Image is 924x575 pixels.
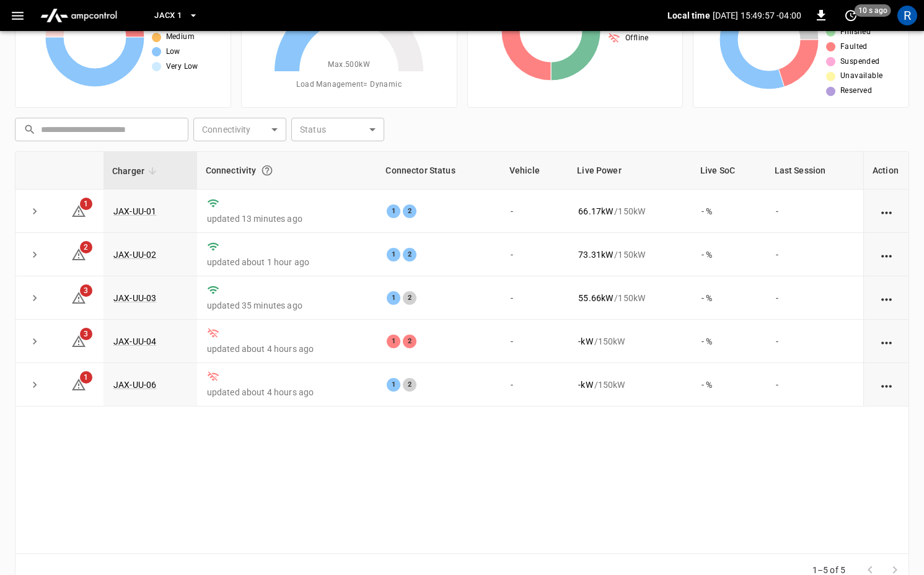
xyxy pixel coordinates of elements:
p: 66.17 kW [578,205,613,217]
p: - kW [578,379,592,391]
div: action cell options [879,205,894,217]
a: JAX-UU-03 [113,293,156,303]
div: 1 [387,378,400,392]
span: Charger [112,164,161,178]
p: Local time [667,9,710,22]
button: expand row [25,289,44,307]
th: Connector Status [377,152,500,190]
div: Connectivity [206,159,369,182]
th: Vehicle [501,152,568,190]
td: - % [692,233,766,276]
p: updated about 4 hours ago [207,343,367,355]
span: 2 [80,241,92,253]
div: 2 [403,378,416,392]
span: Reserved [840,85,872,97]
div: 2 [403,291,416,305]
td: - [766,190,863,233]
th: Action [863,152,909,190]
a: 2 [71,248,86,258]
div: action cell options [879,248,894,261]
div: profile-icon [897,6,917,25]
span: 3 [80,328,92,340]
button: expand row [25,245,44,264]
div: action cell options [879,292,894,304]
p: updated about 4 hours ago [207,386,367,398]
div: / 150 kW [578,248,682,261]
div: / 150 kW [578,205,682,217]
th: Last Session [766,152,863,190]
td: - % [692,190,766,233]
div: 1 [387,248,400,261]
div: 1 [387,204,400,218]
span: Faulted [840,41,868,53]
button: expand row [25,375,44,394]
p: updated 13 minutes ago [207,213,367,225]
span: 1 [80,198,92,210]
p: - kW [578,335,592,348]
span: Unavailable [840,70,882,82]
td: - [766,363,863,406]
span: JACX 1 [154,9,182,23]
a: JAX-UU-04 [113,336,156,346]
span: Very Low [166,61,198,73]
td: - % [692,276,766,320]
span: 1 [80,371,92,384]
div: action cell options [879,379,894,391]
div: 2 [403,248,416,261]
span: Load Management = Dynamic [296,79,402,91]
td: - [501,320,568,363]
div: / 150 kW [578,379,682,391]
span: 3 [80,284,92,297]
td: - [501,276,568,320]
a: JAX-UU-02 [113,250,156,260]
p: updated about 1 hour ago [207,256,367,268]
td: - [501,190,568,233]
td: - [501,363,568,406]
p: [DATE] 15:49:57 -04:00 [713,9,801,22]
p: updated 35 minutes ago [207,299,367,312]
button: set refresh interval [841,6,861,25]
span: Offline [625,32,649,45]
td: - [501,233,568,276]
span: Low [166,46,180,58]
span: Finished [840,26,871,38]
div: 1 [387,291,400,305]
a: JAX-UU-06 [113,380,156,390]
p: 73.31 kW [578,248,613,261]
td: - [766,276,863,320]
td: - % [692,363,766,406]
div: / 150 kW [578,335,682,348]
button: JACX 1 [149,4,203,28]
td: - [766,233,863,276]
span: Medium [166,31,195,43]
td: - % [692,320,766,363]
a: 3 [71,336,86,346]
th: Live Power [568,152,692,190]
a: 1 [71,379,86,389]
p: 55.66 kW [578,292,613,304]
span: Suspended [840,56,880,68]
td: - [766,320,863,363]
div: 2 [403,335,416,348]
div: 2 [403,204,416,218]
th: Live SoC [692,152,766,190]
span: Max. 500 kW [328,59,370,71]
div: action cell options [879,335,894,348]
button: Connection between the charger and our software. [256,159,278,182]
button: expand row [25,332,44,351]
div: 1 [387,335,400,348]
div: / 150 kW [578,292,682,304]
span: 10 s ago [855,4,891,17]
img: ampcontrol.io logo [35,4,122,27]
a: 1 [71,205,86,215]
a: JAX-UU-01 [113,206,156,216]
button: expand row [25,202,44,221]
a: 3 [71,292,86,302]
